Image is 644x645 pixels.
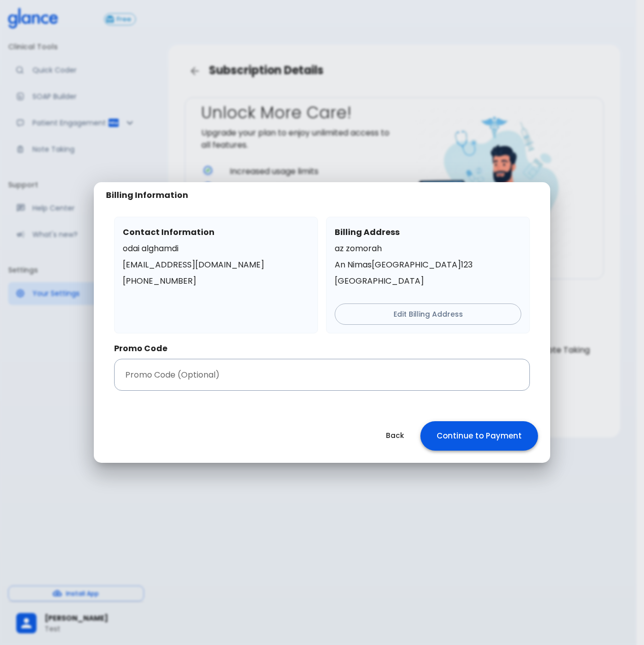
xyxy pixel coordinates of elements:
[374,425,416,446] button: Back
[106,190,188,200] h2: Billing Information
[420,421,538,451] button: Continue to Payment
[335,243,521,255] p: az zomorah
[335,303,521,325] button: Edit Billing Address
[123,275,309,287] p: [PHONE_NUMBER]
[335,225,521,240] h6: Billing Address
[114,342,530,356] h6: Promo Code
[123,243,309,255] p: odai alghamdi
[123,225,309,240] h6: Contact Information
[335,259,521,271] p: An Nimas [GEOGRAPHIC_DATA] 123
[123,259,309,271] p: [EMAIL_ADDRESS][DOMAIN_NAME]
[335,275,521,287] p: [GEOGRAPHIC_DATA]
